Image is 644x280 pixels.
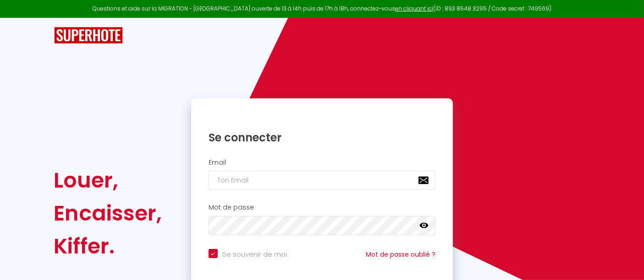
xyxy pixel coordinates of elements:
[54,164,162,197] div: Louer,
[54,27,123,44] img: SuperHote logo
[209,130,436,145] h1: Se connecter
[366,250,435,259] a: Mot de passe oublié ?
[209,171,436,190] input: Ton Email
[395,5,433,12] a: en cliquant ici
[209,159,436,167] h2: Email
[209,204,436,211] h2: Mot de passe
[54,230,162,263] div: Kiffer.
[54,197,162,230] div: Encaisser,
